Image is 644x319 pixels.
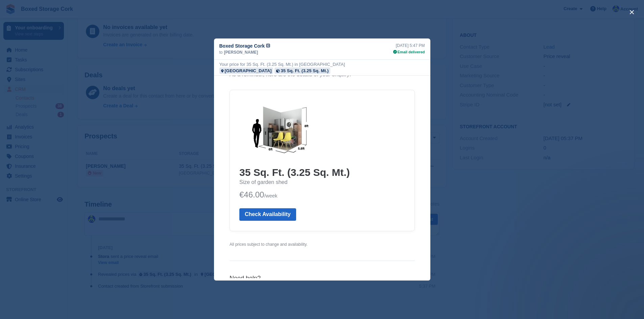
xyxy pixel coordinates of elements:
span: [PERSON_NAME] [224,49,258,55]
span: to [219,49,223,55]
a: [GEOGRAPHIC_DATA] [219,68,273,74]
div: [DATE] 5:47 PM [393,43,425,49]
div: 35 Sq. Ft. (3.25 Sq. Mt.) [281,68,329,74]
a: 35 Sq. Ft. (3.25 Sq. Mt.) [275,68,330,74]
p: €46.00 [25,114,191,125]
p: Size of garden shed [25,103,191,110]
a: Check Availability [25,133,82,145]
div: Email delivered [393,49,425,55]
span: Boxed Storage Cork [219,43,265,49]
img: 35 Sq. Ft. (3.25 Sq. Mt.) [25,24,106,85]
img: icon-info-grey-7440780725fd019a000dd9b08b2336e03edf1995a4989e88bcd33f0948082b44.svg [266,44,270,48]
button: close [626,7,637,18]
h6: Need help? [16,199,201,207]
div: Your price for 35 Sq. Ft. (3.25 Sq. Mt.) in [GEOGRAPHIC_DATA] [219,61,345,68]
h2: 35 Sq. Ft. (3.25 Sq. Mt.) [25,90,191,103]
p: All prices subject to change and availability. [16,166,201,172]
span: /week [50,117,63,123]
div: [GEOGRAPHIC_DATA] [225,68,272,74]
